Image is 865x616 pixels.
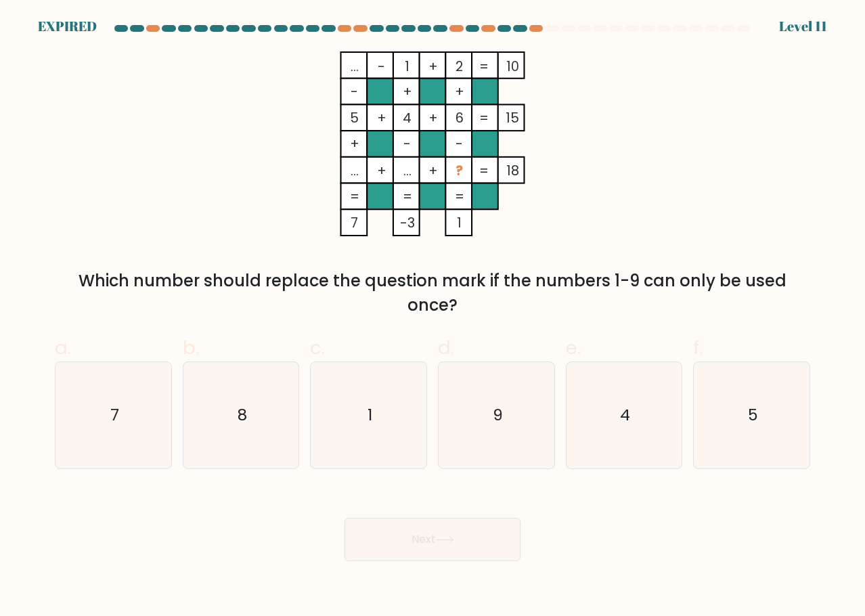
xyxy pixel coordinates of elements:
[428,57,438,76] tspan: +
[492,404,502,426] text: 9
[345,518,520,561] button: Next
[479,57,489,76] tspan: =
[238,404,247,426] text: 8
[457,213,462,232] tspan: 1
[428,161,438,180] tspan: +
[456,134,463,153] tspan: -
[456,161,463,180] tspan: ?
[368,404,372,426] text: 1
[55,334,71,361] span: a.
[693,334,703,361] span: f.
[506,161,519,180] tspan: 18
[351,57,359,76] tspan: ...
[566,334,581,361] span: e.
[455,82,464,101] tspan: +
[351,161,359,180] tspan: ...
[748,404,758,426] text: 5
[110,404,118,426] text: 7
[351,82,358,101] tspan: -
[479,161,489,180] tspan: =
[377,108,386,127] tspan: +
[455,187,464,206] tspan: =
[779,16,827,37] div: Level 11
[403,108,412,127] tspan: 4
[63,269,802,317] div: Which number should replace the question mark if the numbers 1-9 can only be used once?
[403,161,412,180] tspan: ...
[377,161,386,180] tspan: +
[350,108,359,127] tspan: 5
[350,187,359,206] tspan: =
[403,134,411,153] tspan: -
[506,108,519,127] tspan: 15
[183,334,199,361] span: b.
[428,108,438,127] tspan: +
[403,82,412,101] tspan: +
[378,57,385,76] tspan: -
[456,108,464,127] tspan: 6
[438,334,454,361] span: d.
[405,57,409,76] tspan: 1
[400,213,415,232] tspan: -3
[456,57,463,76] tspan: 2
[350,134,359,153] tspan: +
[479,108,489,127] tspan: =
[506,57,519,76] tspan: 10
[403,187,412,206] tspan: =
[38,16,97,37] div: EXPIRED
[310,334,325,361] span: c.
[351,213,358,232] tspan: 7
[620,404,630,426] text: 4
